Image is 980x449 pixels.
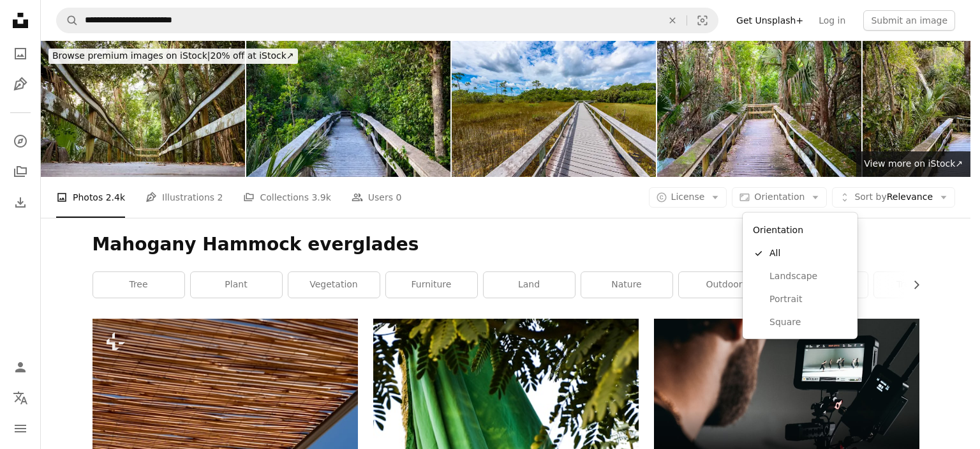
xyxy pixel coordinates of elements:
[769,316,847,329] span: Square
[769,293,847,306] span: Portrait
[748,218,852,242] div: Orientation
[832,187,955,208] button: Sort byRelevance
[769,247,847,260] span: All
[769,270,847,283] span: Landscape
[732,187,827,208] button: Orientation
[754,192,805,202] span: Orientation
[743,213,857,339] div: Orientation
